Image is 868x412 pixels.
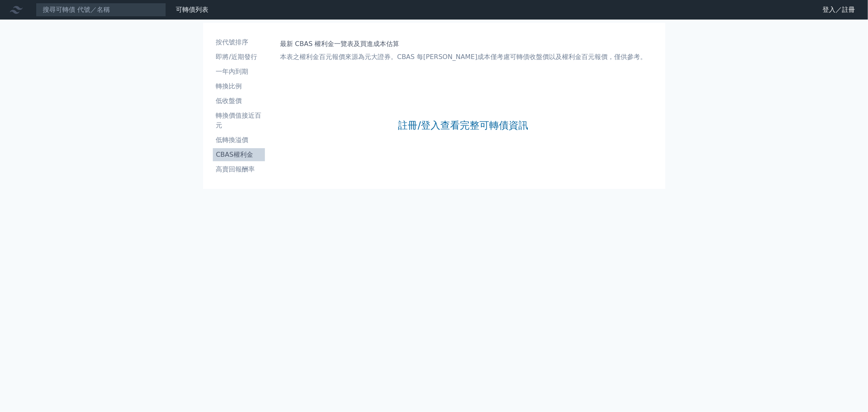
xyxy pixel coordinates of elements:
[213,52,265,62] li: 即將/近期發行
[398,119,528,132] a: 註冊/登入查看完整可轉債資訊
[213,109,265,132] a: 轉換價值接近百元
[213,150,265,160] li: CBAS權利金
[816,3,861,16] a: 登入／註冊
[213,94,265,107] a: 低收盤價
[213,80,265,93] a: 轉換比例
[213,65,265,78] a: 一年內到期
[280,39,647,49] h1: 最新 CBAS 權利金一覽表及買進成本估算
[213,163,265,176] a: 高賣回報酬率
[213,148,265,161] a: CBAS權利金
[176,6,208,13] a: 可轉債列表
[213,164,265,174] li: 高賣回報酬率
[36,3,166,17] input: 搜尋可轉債 代號／名稱
[213,111,265,130] li: 轉換價值接近百元
[213,50,265,64] a: 即將/近期發行
[213,135,265,145] li: 低轉換溢價
[213,134,265,147] a: 低轉換溢價
[213,67,265,77] li: 一年內到期
[213,37,265,47] li: 按代號排序
[280,52,647,62] p: 本表之權利金百元報價來源為元大證券。CBAS 每[PERSON_NAME]成本僅考慮可轉債收盤價以及權利金百元報價，僅供參考。
[213,81,265,91] li: 轉換比例
[213,36,265,49] a: 按代號排序
[213,96,265,106] li: 低收盤價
